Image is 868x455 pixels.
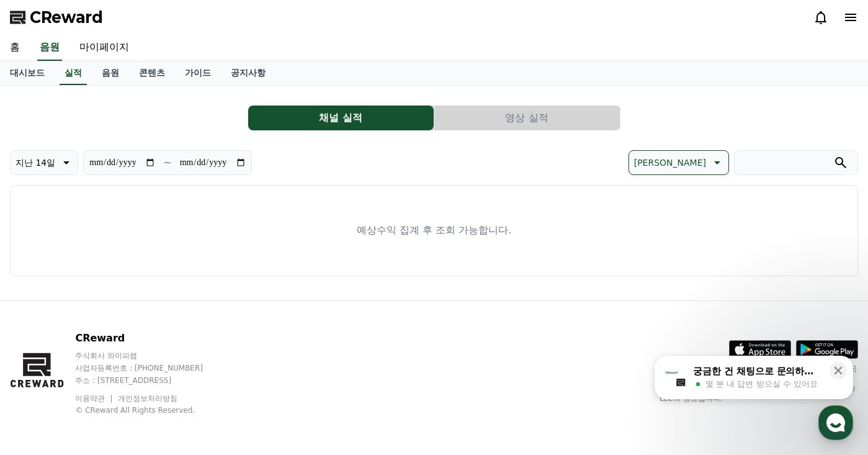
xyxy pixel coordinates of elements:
p: CReward [75,331,226,346]
a: 개인정보처리방침 [118,394,177,403]
a: 콘텐츠 [129,61,175,85]
button: [PERSON_NAME] [629,150,729,175]
p: ~ [163,155,171,170]
a: 실적 [60,61,87,85]
a: 이용약관 [75,394,114,403]
p: 주소 : [STREET_ADDRESS] [75,376,226,385]
p: 주식회사 와이피랩 [75,351,226,361]
button: 채널 실적 [248,106,434,130]
a: CReward [10,7,103,27]
a: 영상 실적 [434,106,620,130]
span: CReward [30,7,103,27]
p: 예상수익 집계 후 조회 가능합니다. [357,223,511,238]
p: 지난 14일 [16,154,55,171]
p: [PERSON_NAME] [634,154,706,171]
a: 음원 [92,61,129,85]
a: 마이페이지 [69,35,139,61]
a: 공지사항 [221,61,275,85]
a: 음원 [37,35,62,61]
p: 사업자등록번호 : [PHONE_NUMBER] [75,363,226,373]
a: 채널 실적 [248,106,434,130]
a: 가이드 [175,61,221,85]
button: 영상 실적 [434,106,620,130]
button: 지난 14일 [10,150,78,175]
p: © CReward All Rights Reserved. [75,405,226,415]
